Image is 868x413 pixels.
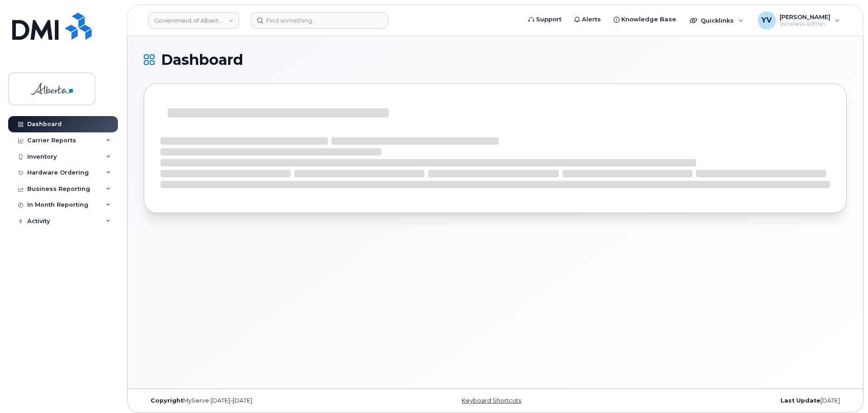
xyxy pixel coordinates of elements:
strong: Last Update [780,397,820,404]
span: Dashboard [161,53,243,67]
div: [DATE] [612,397,847,404]
a: Keyboard Shortcuts [462,397,521,404]
strong: Copyright [151,397,183,404]
div: MyServe [DATE]–[DATE] [144,397,378,404]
